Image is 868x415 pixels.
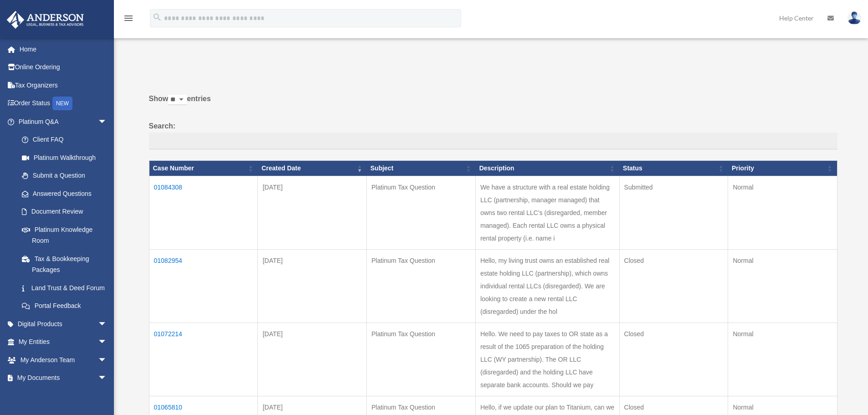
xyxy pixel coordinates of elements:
td: Normal [728,176,837,249]
input: Search: [149,133,837,150]
a: Answered Questions [13,184,112,203]
th: Status: activate to sort column ascending [619,161,728,176]
a: Platinum Walkthrough [13,149,116,167]
td: [DATE] [258,323,367,396]
span: arrow_drop_down [98,315,116,333]
td: 01082954 [149,249,258,323]
a: Platinum Q&Aarrow_drop_down [6,113,116,131]
td: Platinum Tax Question [367,249,476,323]
a: My Anderson Teamarrow_drop_down [6,351,121,369]
i: menu [123,13,134,24]
a: Land Trust & Deed Forum [13,279,116,297]
a: Document Review [13,203,116,221]
select: Showentries [168,95,187,105]
i: search [152,12,162,22]
img: User Pic [847,11,861,25]
span: arrow_drop_down [98,369,116,388]
th: Case Number: activate to sort column ascending [149,161,258,176]
a: Order StatusNEW [6,94,121,113]
a: Tax & Bookkeeping Packages [13,250,116,279]
span: arrow_drop_down [98,351,116,369]
td: [DATE] [258,249,367,323]
th: Description: activate to sort column ascending [476,161,619,176]
td: [DATE] [258,176,367,249]
a: My Entitiesarrow_drop_down [6,333,121,351]
a: My Documentsarrow_drop_down [6,369,121,387]
a: Client FAQ [13,131,116,149]
a: Online Ordering [6,58,121,77]
td: Closed [619,323,728,396]
td: Normal [728,249,837,323]
th: Created Date: activate to sort column ascending [258,161,367,176]
label: Show entries [149,92,837,114]
td: Platinum Tax Question [367,323,476,396]
a: Tax Organizers [6,76,121,94]
td: Platinum Tax Question [367,176,476,249]
span: arrow_drop_down [98,333,116,352]
a: Submit a Question [13,167,116,185]
a: Digital Productsarrow_drop_down [6,315,121,333]
td: Normal [728,323,837,396]
td: We have a structure with a real estate holding LLC (partnership, manager managed) that owns two r... [476,176,619,249]
td: Hello. We need to pay taxes to OR state as a result of the 1065 preparation of the holding LLC (W... [476,323,619,396]
label: Search: [149,120,837,150]
span: arrow_drop_down [98,113,116,131]
td: 01072214 [149,323,258,396]
a: Home [6,40,121,58]
th: Subject: activate to sort column ascending [367,161,476,176]
td: Submitted [619,176,728,249]
a: Portal Feedback [13,297,116,315]
div: NEW [52,97,72,110]
td: 01084308 [149,176,258,249]
a: menu [123,16,134,24]
a: Platinum Knowledge Room [13,220,116,250]
td: Closed [619,249,728,323]
th: Priority: activate to sort column ascending [728,161,837,176]
td: Hello, my living trust owns an established real estate holding LLC (partnership), which owns indi... [476,249,619,323]
img: Anderson Advisors Platinum Portal [4,11,87,29]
